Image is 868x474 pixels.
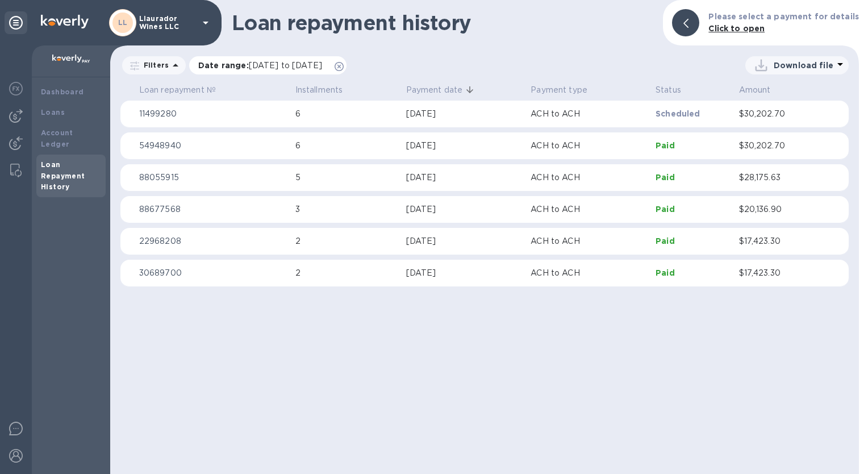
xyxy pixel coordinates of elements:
[739,267,816,279] p: $17,423.30
[656,140,729,151] p: Paid
[41,88,84,96] b: Dashboard
[41,108,65,117] b: Loans
[406,108,522,120] div: [DATE]
[295,84,343,96] p: Installments
[406,84,463,96] p: Payment date
[406,84,478,96] span: Payment date
[739,84,786,96] span: Amount
[739,235,816,247] p: $17,423.30
[139,203,286,215] p: 88677568
[139,267,286,279] p: 30689700
[656,84,681,96] p: Status
[531,235,646,247] p: ACH to ACH
[295,235,397,247] p: 2
[406,203,522,215] div: [DATE]
[739,140,816,152] p: $30,202.70
[531,84,587,96] p: Payment type
[708,12,859,21] b: Please select a payment for details
[295,172,397,184] p: 5
[189,56,347,74] div: Date range:[DATE] to [DATE]
[139,84,231,96] span: Loan repayment №
[656,84,696,96] span: Status
[295,108,397,120] p: 6
[41,160,85,192] b: Loan Repayment History
[139,84,216,96] p: Loan repayment №
[232,11,654,35] h1: Loan repayment history
[139,15,196,31] p: Llaurador Wines LLC
[9,82,23,95] img: Foreign exchange
[739,108,816,120] p: $30,202.70
[531,267,646,279] p: ACH to ACH
[531,140,646,152] p: ACH to ACH
[139,172,286,184] p: 88055915
[531,203,646,215] p: ACH to ACH
[295,203,397,215] p: 3
[295,140,397,152] p: 6
[5,11,27,34] div: Unpin categories
[531,108,646,120] p: ACH to ACH
[139,60,169,70] p: Filters
[406,235,522,247] div: [DATE]
[295,267,397,279] p: 2
[41,15,89,28] img: Logo
[656,203,729,215] p: Paid
[739,203,816,215] p: $20,136.90
[295,84,358,96] span: Installments
[406,140,522,152] div: [DATE]
[774,60,833,71] p: Download file
[41,128,73,148] b: Account Ledger
[739,172,816,184] p: $28,175.63
[656,172,729,183] p: Paid
[656,235,729,247] p: Paid
[656,108,729,119] p: Scheduled
[249,61,322,70] span: [DATE] to [DATE]
[139,140,286,152] p: 54948940
[139,108,286,120] p: 11499280
[739,84,771,96] p: Amount
[198,60,328,71] p: Date range :
[406,267,522,279] div: [DATE]
[406,172,522,184] div: [DATE]
[118,18,128,27] b: LL
[139,235,286,247] p: 22968208
[531,172,646,184] p: ACH to ACH
[656,267,729,278] p: Paid
[708,24,765,33] b: Click to open
[531,84,602,96] span: Payment type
